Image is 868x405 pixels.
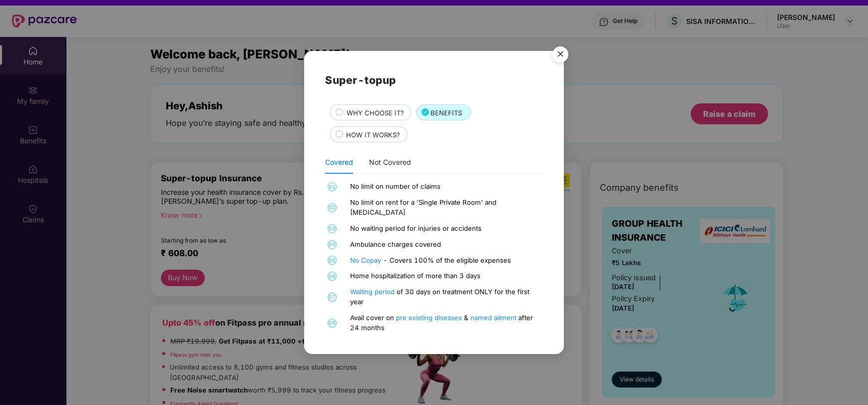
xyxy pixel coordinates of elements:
span: BENEFITS [431,108,462,118]
span: 01 [328,182,337,191]
div: Covered [325,157,353,168]
a: No Copay [350,256,383,264]
button: Close [546,41,573,68]
div: No limit on number of claims [350,182,540,192]
img: svg+xml;base64,PHN2ZyB4bWxucz0iaHR0cDovL3d3dy53My5vcmcvMjAwMC9zdmciIHdpZHRoPSI1NiIgaGVpZ2h0PSI1Ni... [546,42,574,70]
a: pre existing diseases [396,314,464,322]
h2: Super-topup [325,72,543,88]
span: 04 [328,240,337,249]
div: - Covers 100% of the eligible expenses [350,256,540,266]
div: Avail cover on & after 24 months [350,313,540,333]
span: 08 [328,319,337,328]
a: named ailment [470,314,518,322]
span: 05 [328,256,337,265]
div: No waiting period for injuries or accidents [350,224,540,234]
span: WHY CHOOSE IT? [347,108,404,118]
span: 03 [328,224,337,233]
div: No limit on rent for a 'Single Private Room' and [MEDICAL_DATA] [350,198,540,218]
span: 07 [328,293,337,302]
div: of 30 days on treatment ONLY for the first year [350,287,540,307]
span: HOW IT WORKS? [346,130,400,140]
span: 02 [328,203,337,212]
a: Waiting period [350,288,397,296]
div: Not Covered [369,157,411,168]
div: Home hospitalization of more than 3 days [350,271,540,281]
div: Ambulance charges covered [350,240,540,250]
span: 06 [328,272,337,281]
